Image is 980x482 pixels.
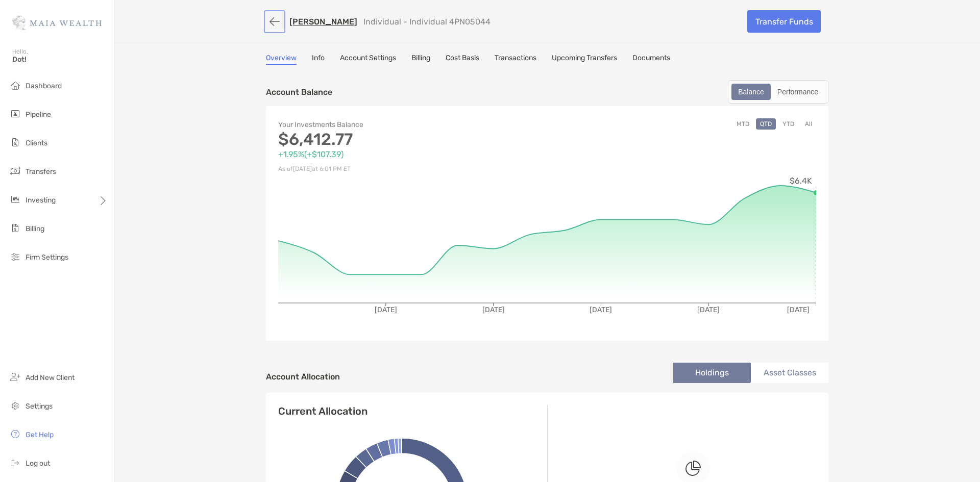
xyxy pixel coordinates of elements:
span: Settings [26,402,53,411]
a: [PERSON_NAME] [289,17,357,27]
p: Account Balance [266,86,332,98]
tspan: [DATE] [697,306,720,314]
tspan: $6.4K [790,176,812,186]
p: Your Investments Balance [278,118,547,131]
img: billing icon [9,222,21,234]
tspan: [DATE] [482,306,505,314]
a: Cost Basis [446,54,479,65]
span: Investing [26,196,56,205]
span: Dot! [12,55,108,64]
span: Firm Settings [26,253,68,262]
img: dashboard icon [9,79,21,91]
img: get-help icon [9,428,21,440]
h4: Current Allocation [278,405,367,417]
img: clients icon [9,136,21,148]
div: Balance [732,85,770,99]
a: Transactions [495,54,536,65]
span: Add New Client [26,373,75,382]
h4: Account Allocation [266,372,340,382]
li: Asset Classes [751,363,828,383]
p: $6,412.77 [278,133,547,146]
div: segmented control [728,80,828,104]
span: Log out [26,459,50,468]
a: Documents [632,54,670,65]
div: Performance [772,85,824,99]
span: Billing [26,224,44,233]
img: firm-settings icon [9,250,21,263]
span: Pipeline [26,110,51,119]
img: Zoe Logo [12,4,102,41]
span: Dashboard [26,82,62,90]
img: settings icon [9,399,21,412]
img: add_new_client icon [9,371,21,383]
img: logout icon [9,456,21,469]
a: Info [312,54,325,65]
tspan: [DATE] [787,306,810,314]
img: investing icon [9,193,21,206]
a: Transfer Funds [747,10,821,33]
a: Overview [266,54,297,65]
span: Clients [26,139,47,147]
p: Individual - Individual 4PN05044 [363,17,491,27]
button: MTD [732,118,753,130]
tspan: [DATE] [375,306,397,314]
img: pipeline icon [9,108,21,120]
span: Transfers [26,167,56,176]
a: Upcoming Transfers [552,54,617,65]
img: transfers icon [9,165,21,177]
tspan: [DATE] [590,306,612,314]
li: Holdings [673,363,751,383]
p: +1.95% ( +$107.39 ) [278,148,547,161]
p: As of [DATE] at 6:01 PM ET [278,163,547,175]
a: Account Settings [340,54,396,65]
button: YTD [778,118,798,130]
span: Get Help [26,430,54,439]
a: Billing [411,54,430,65]
button: QTD [756,118,776,130]
button: All [801,118,816,130]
